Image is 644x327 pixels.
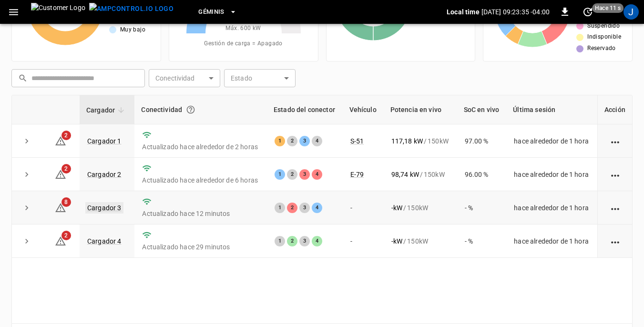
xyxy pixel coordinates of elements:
[391,236,402,246] p: -
[391,170,450,179] div: /
[312,169,322,180] div: 4
[624,4,639,20] div: icono de perfil
[275,236,285,246] div: 1
[31,3,85,21] img: Customer Logo
[194,3,241,21] button: Géminis
[142,209,259,218] p: Actualizado hace 12 minutos
[424,170,445,179] font: 150 kW
[393,204,402,212] font: kW
[299,236,310,246] div: 3
[87,137,122,145] a: Cargador 1
[55,170,66,177] a: 2
[141,104,182,115] font: Conectividad
[447,7,480,17] p: Local time
[592,3,624,13] span: Hace 11 s
[312,203,322,213] div: 4
[587,32,621,42] span: Indisponible
[609,236,621,246] div: Opciones de celda de acción
[506,124,597,158] td: hace alrededor de 1 hora
[182,101,199,118] button: Conexión entre el cargador y nuestro software.
[407,203,428,213] font: 150 kW
[20,167,34,182] button: Expandir fila
[20,134,34,148] button: Expandir fila
[61,231,71,240] span: 2
[267,95,343,124] th: Estado del conector
[275,169,285,180] div: 1
[20,201,34,215] button: Expandir fila
[198,7,225,18] span: Géminis
[391,236,450,246] div: /
[142,242,259,252] p: Actualizado hace 29 minutos
[407,236,428,246] font: 150 kW
[587,44,616,53] span: Reservado
[87,171,122,178] a: Cargador 2
[299,169,310,180] div: 3
[457,225,507,258] td: - %
[85,202,123,214] a: Cargador 3
[391,136,450,146] div: /
[384,95,457,124] th: Potencia en vivo
[87,237,122,245] a: Cargador 4
[55,136,66,144] a: 2
[506,225,597,258] td: hace alrededor de 1 hora
[343,191,384,225] td: -
[343,95,384,124] th: Vehículo
[287,169,297,180] div: 2
[55,237,66,245] a: 2
[506,158,597,191] td: hace alrededor de 1 hora
[343,225,384,258] td: -
[86,104,127,116] span: Cargador
[609,170,621,179] div: Opciones de celda de acción
[587,21,620,31] span: Suspendido
[275,136,285,146] div: 1
[275,203,285,213] div: 1
[481,7,550,17] p: [DATE] 09:23:35 -04:00
[393,237,402,245] font: kW
[506,191,597,225] td: hace alrededor de 1 hora
[299,203,310,213] div: 3
[428,136,449,146] font: 150 kW
[61,131,71,140] span: 2
[350,137,364,145] a: S-51
[120,25,145,35] span: Muy bajo
[457,191,507,225] td: - %
[597,95,632,124] th: Acción
[312,136,322,146] div: 4
[142,142,259,152] p: Actualizado hace alrededor de 2 horas
[204,39,282,49] span: Gestión de carga = Apagado
[61,164,71,174] span: 2
[20,234,34,248] button: Expandir fila
[61,197,71,207] span: 8
[225,24,261,33] span: Máx. 600 kW
[391,136,423,146] p: 117,18 kW
[457,158,507,191] td: 96.00 %
[391,170,419,179] p: 98,74 kW
[609,136,621,146] div: Opciones de celda de acción
[350,171,364,178] a: E-79
[299,136,310,146] div: 3
[142,175,259,185] p: Actualizado hace alrededor de 6 horas
[86,104,115,116] font: Cargador
[312,236,322,246] div: 4
[287,203,297,213] div: 2
[580,4,595,20] button: Establecer intervalo de actualización
[55,204,66,211] a: 8
[89,3,174,15] img: ampcontrol.io logo
[287,136,297,146] div: 2
[609,203,621,213] div: Opciones de celda de acción
[287,236,297,246] div: 2
[457,95,507,124] th: SoC en vivo
[506,95,597,124] th: Última sesión
[391,203,402,213] p: -
[391,203,450,213] div: /
[457,124,507,158] td: 97.00 %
